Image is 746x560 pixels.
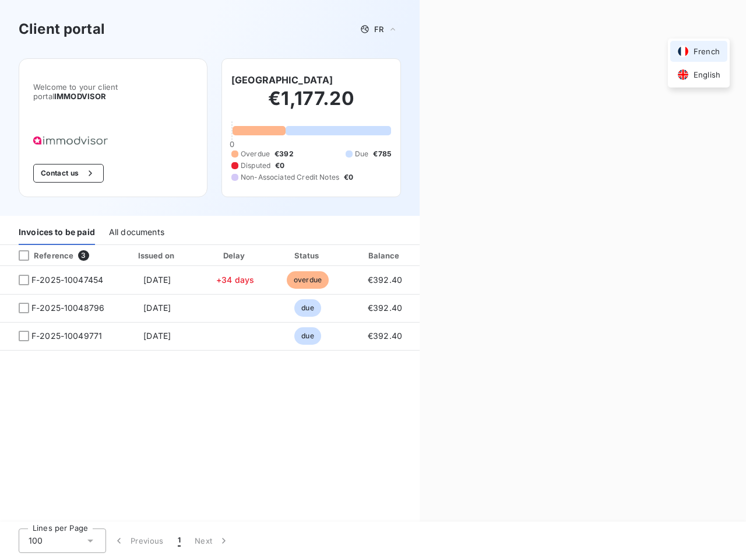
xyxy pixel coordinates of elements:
div: Status [273,250,343,261]
span: €0 [344,172,353,183]
h6: [GEOGRAPHIC_DATA] [231,73,333,87]
div: Delay [202,250,269,261]
button: Previous [106,528,171,553]
span: +34 days [216,275,254,285]
span: F-2025-10049771 [31,330,102,342]
span: Overdue [241,149,270,159]
span: Non-Associated Credit Notes [241,172,339,183]
button: Contact us [33,164,104,183]
div: Balance [347,250,423,261]
span: due [294,299,321,317]
span: FR [374,24,383,34]
div: Reference [9,250,73,261]
span: [DATE] [143,303,171,313]
h2: €1,177.20 [231,87,391,122]
span: 0 [230,139,234,149]
span: €392.40 [368,331,402,341]
div: Issued on [117,250,198,261]
span: [DATE] [143,331,171,341]
div: Invoices to be paid [19,220,95,245]
h3: Client portal [19,19,105,40]
span: IMMODVISOR [54,92,107,101]
span: Welcome to your client portal [33,82,193,101]
span: 100 [29,535,43,547]
span: €0 [275,160,284,171]
img: Company logo [33,136,108,145]
span: 1 [178,535,181,547]
div: All documents [109,220,164,245]
span: overdue [287,271,329,289]
span: Due [355,149,368,159]
span: Disputed [241,160,270,171]
span: due [294,327,321,345]
span: F-2025-10048796 [31,302,104,314]
span: [DATE] [143,275,171,285]
span: 3 [78,250,89,261]
span: F-2025-10047454 [31,274,103,286]
button: 1 [171,528,188,553]
button: Next [188,528,237,553]
span: €392.40 [368,303,402,313]
span: €392.40 [368,275,402,285]
span: €785 [373,149,391,159]
span: €392 [275,149,294,159]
